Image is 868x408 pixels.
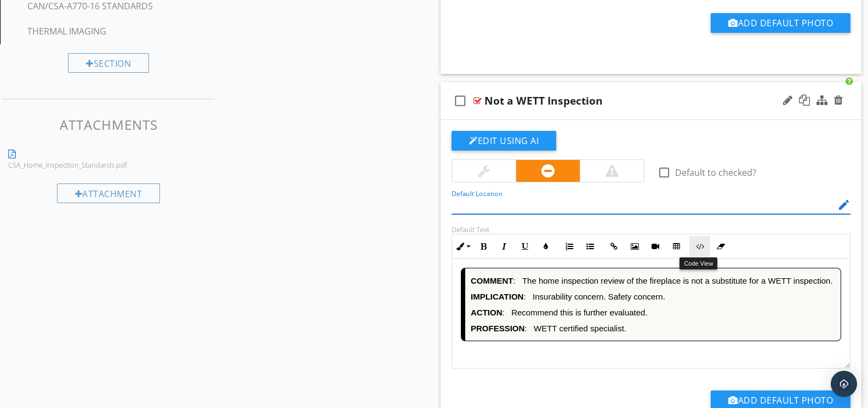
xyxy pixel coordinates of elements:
button: Italic (⌘I) [494,236,515,257]
p: : Insurability concern. Safety concern. [471,291,835,302]
p: : The home inspection review of the fireplace is not a substitute for a WETT inspection. [471,275,835,286]
div: CSA_Home_Inspection_Standards.pdf [8,160,170,169]
button: Add Default Photo [711,13,850,33]
i: edit [837,198,850,211]
label: Default to checked? [675,167,756,178]
div: THERMAL IMAGING [27,25,165,38]
button: Bold (⌘B) [473,236,494,257]
div: Open Intercom Messenger [831,371,857,397]
button: Colors [535,236,556,257]
strong: COMMENT [471,276,513,285]
button: Insert Link (⌘K) [603,236,624,257]
button: Inline Style [452,236,473,257]
i: check_box_outline_blank [452,88,469,114]
button: Underline (⌘U) [515,236,535,257]
p: : Recommend this is further evaluated. [471,307,835,318]
strong: IMPLICATION [471,292,523,301]
div: Not a WETT Inspection [484,94,603,107]
button: Edit Using AI [452,131,556,151]
strong: PROFESSION [471,324,524,333]
div: Default Text [452,225,850,234]
a: CSA_Home_Inspection_Standards.pdf [3,142,217,175]
button: Ordered List [559,236,580,257]
div: Attachment [57,183,161,203]
div: Section [68,53,149,73]
button: Unordered List [580,236,601,257]
strong: ACTION [471,308,502,317]
div: Code View [679,257,717,269]
p: : WETT certified specialist. [471,323,835,334]
input: Default Location [452,196,835,214]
